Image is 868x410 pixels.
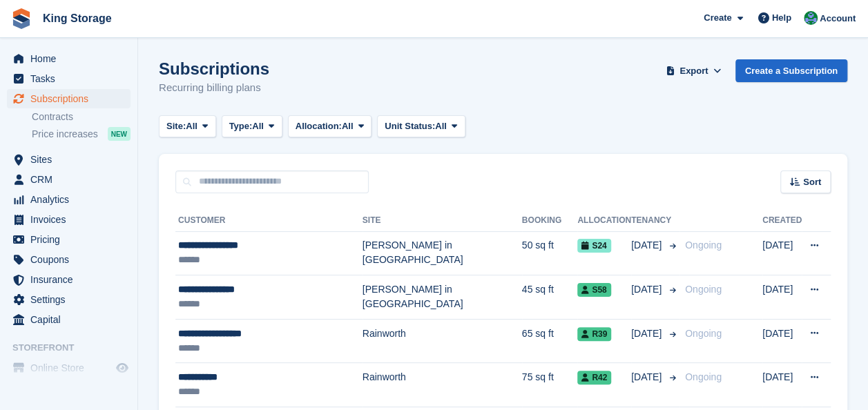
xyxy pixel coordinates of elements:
span: Invoices [30,210,113,229]
button: Site: All [159,115,216,138]
h1: Subscriptions [159,59,269,78]
span: All [252,119,264,133]
span: Subscriptions [30,89,113,108]
th: Created [762,210,802,232]
button: Type: All [222,115,282,138]
button: Allocation: All [288,115,372,138]
td: [PERSON_NAME] in [GEOGRAPHIC_DATA] [363,275,522,320]
span: [DATE] [631,370,664,384]
span: Insurance [30,270,113,289]
a: menu [7,89,131,108]
a: Price increases NEW [32,126,131,141]
span: CRM [30,170,113,189]
span: R39 [577,327,611,341]
td: [DATE] [762,363,802,407]
span: S24 [577,239,610,253]
span: Online Store [30,358,113,378]
a: menu [7,310,131,329]
span: Allocation: [296,119,342,133]
span: Coupons [30,250,113,269]
th: Tenancy [631,210,679,232]
th: Allocation [577,210,631,232]
span: Account [820,12,856,26]
span: Create [704,11,731,25]
a: menu [7,270,131,289]
a: menu [7,190,131,209]
a: Create a Subscription [735,59,847,82]
span: Analytics [30,190,113,209]
td: Rainworth [363,363,522,407]
span: Type: [229,119,253,133]
td: 65 sq ft [522,319,578,363]
td: [DATE] [762,319,802,363]
span: All [342,119,354,133]
img: stora-icon-8386f47178a22dfd0bd8f6a31ec36ba5ce8667c1dd55bd0f319d3a0aa187defe.svg [11,8,32,29]
span: [DATE] [631,282,664,297]
span: Help [772,11,791,25]
span: Export [679,64,708,78]
button: Unit Status: All [377,115,465,138]
a: menu [7,210,131,229]
span: Ongoing [685,328,722,339]
span: Ongoing [685,284,722,295]
span: Pricing [30,230,113,249]
td: 75 sq ft [522,363,578,407]
span: All [435,119,447,133]
td: 50 sq ft [522,231,578,275]
span: All [186,119,197,133]
p: Recurring billing plans [159,80,269,96]
a: Contracts [32,110,131,124]
img: John King [804,11,818,25]
td: [DATE] [762,231,802,275]
span: Site: [166,119,186,133]
a: menu [7,150,131,169]
a: King Storage [37,7,117,30]
a: menu [7,49,131,68]
th: Customer [175,210,363,232]
a: menu [7,230,131,249]
a: menu [7,358,131,378]
span: Sort [803,175,821,189]
span: R42 [577,371,611,384]
a: Preview store [114,360,131,376]
a: menu [7,69,131,88]
span: S58 [577,283,610,297]
span: Ongoing [685,240,722,251]
a: menu [7,250,131,269]
td: [PERSON_NAME] in [GEOGRAPHIC_DATA] [363,231,522,275]
span: Unit Status: [385,119,435,133]
span: Price increases [32,128,98,141]
span: [DATE] [631,238,664,253]
th: Site [363,210,522,232]
td: [DATE] [762,275,802,320]
span: Storefront [12,341,137,355]
button: Export [664,59,724,82]
span: Ongoing [685,371,722,382]
span: [DATE] [631,326,664,341]
th: Booking [522,210,578,232]
a: menu [7,170,131,189]
span: Capital [30,310,113,329]
span: Tasks [30,69,113,88]
a: menu [7,290,131,309]
span: Settings [30,290,113,309]
td: Rainworth [363,319,522,363]
span: Sites [30,150,113,169]
div: NEW [108,127,131,141]
span: Home [30,49,113,68]
td: 45 sq ft [522,275,578,320]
